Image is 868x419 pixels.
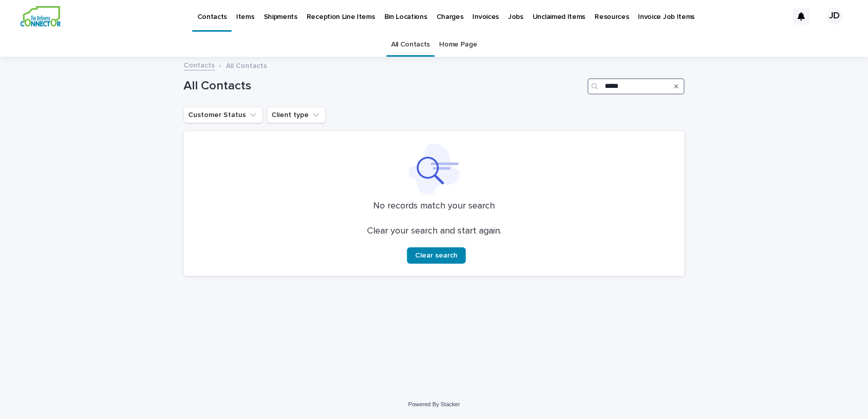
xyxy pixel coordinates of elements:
[267,107,326,123] button: Client type
[196,201,672,212] p: No records match your search
[408,401,460,407] a: Powered By Stacker
[587,78,684,95] input: Search
[439,33,477,57] a: Home Page
[184,59,215,71] a: Contacts
[391,33,430,57] a: All Contacts
[826,8,842,25] div: JD
[226,59,267,71] p: All Contacts
[184,79,583,94] h1: All Contacts
[20,6,61,27] img: aCWQmA6OSGG0Kwt8cj3c
[184,107,263,123] button: Customer Status
[415,252,458,259] span: Clear search
[367,226,501,237] p: Clear your search and start again.
[407,247,466,264] button: Clear search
